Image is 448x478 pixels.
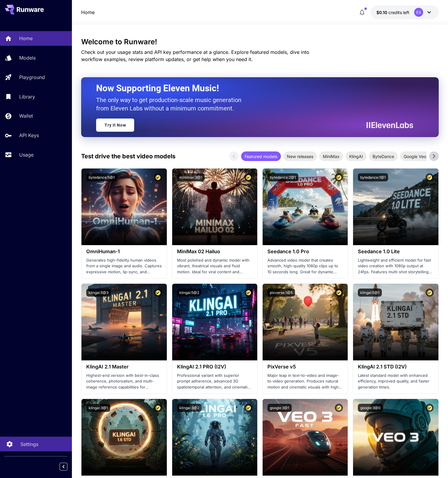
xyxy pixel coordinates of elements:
p: Latest standard model with enhanced efficiency, improved quality, and faster generation times. [358,373,433,390]
button: klingai:5@2 [177,289,202,297]
p: Library [19,93,35,100]
p: Test drive the best video models [81,152,175,161]
button: pixverse:1@5 [267,289,295,297]
p: The only way to get production-scale music generation from Eleven Labs without a minimum commitment. [96,96,246,113]
h3: Seedance 1.0 Lite [358,249,433,254]
h3: MiniMax 02 Hailuo [177,249,252,254]
span: Check out your usage stats and API key performance at a glance. Explore featured models, dive int... [81,49,309,62]
p: API Keys [19,132,39,139]
h3: KlingAI 2.1 PRO (I2V) [177,364,252,370]
p: Home [19,35,33,42]
button: $0.09779ES [370,5,439,19]
img: alt [353,399,438,476]
a: Try It Now [96,119,134,132]
span: credits left [388,10,409,15]
button: klingai:3@1 [86,404,110,412]
p: Highest-end version with best-in-class coherence, photorealism, and multi-image reference capabil... [86,373,162,390]
div: MiniMax [319,151,343,161]
button: minimax:3@1 [177,173,205,181]
span: Featured models [241,153,281,160]
button: bytedance:5@1 [86,173,117,181]
div: ByteDance [369,151,398,161]
img: alt [172,284,257,360]
span: MiniMax [319,153,343,160]
p: Usage [19,151,34,158]
h3: PixVerse v5 [267,364,343,370]
span: $0.10 [376,10,388,15]
div: ES [414,8,423,17]
button: Certified Model – Vetted for best performance and includes a commercial license. [426,173,434,181]
h3: OmniHuman‑1 [86,249,162,254]
button: Certified Model – Vetted for best performance and includes a commercial license. [426,289,434,297]
h3: KlingAI 2.1 Master [86,364,162,370]
img: alt [81,284,167,360]
p: Lightweight and efficient model for fast video creation with 1080p output at 24fps. Features mult... [358,257,433,275]
p: Playground [19,74,45,81]
button: bytedance:2@1 [267,173,298,181]
img: alt [353,284,438,360]
p: Settings [20,441,38,448]
img: alt [172,399,257,476]
button: Certified Model – Vetted for best performance and includes a commercial license. [244,173,252,181]
button: Certified Model – Vetted for best performance and includes a commercial license. [244,289,252,297]
button: Certified Model – Vetted for best performance and includes a commercial license. [335,404,343,412]
nav: breadcrumb [81,9,95,16]
div: Featured models [241,151,281,161]
button: Certified Model – Vetted for best performance and includes a commercial license. [335,289,343,297]
button: google:3@1 [267,404,292,412]
a: Home [81,9,95,16]
button: Certified Model – Vetted for best performance and includes a commercial license. [335,173,343,181]
button: Certified Model – Vetted for best performance and includes a commercial license. [426,404,434,412]
img: alt [353,169,438,245]
button: klingai:5@3 [86,289,111,297]
p: Professional variant with superior prompt adherence, advanced 3D spatiotemporal attention, and ci... [177,373,252,390]
h3: Welcome to Runware! [81,38,438,46]
p: Generates high-fidelity human videos from a single image and audio. Captures expressive motion, l... [86,257,162,275]
button: Certified Model – Vetted for best performance and includes a commercial license. [244,404,252,412]
div: Google Veo [400,151,430,161]
button: Certified Model – Vetted for best performance and includes a commercial license. [154,289,162,297]
img: alt [81,169,167,245]
button: klingai:5@1 [358,289,382,297]
p: Wallet [19,112,33,119]
button: Certified Model – Vetted for best performance and includes a commercial license. [154,173,162,181]
div: Collapse sidebar [64,461,72,472]
span: New releases [283,153,317,160]
span: KlingAI [346,153,367,160]
button: google:3@0 [358,404,383,412]
h3: KlingAI 2.1 STD (I2V) [358,364,433,370]
img: alt [263,169,348,245]
img: alt [172,169,257,245]
h3: Seedance 1.0 Pro [267,249,343,254]
img: alt [81,399,167,476]
div: $0.09779 [376,9,409,16]
p: Major leap in text-to-video and image-to-video generation. Produces natural motion and cinematic ... [267,373,343,390]
button: Certified Model – Vetted for best performance and includes a commercial license. [154,404,162,412]
h2: Now Supporting Eleven Music! [96,83,408,94]
span: Google Veo [400,153,430,160]
img: alt [263,284,348,360]
div: New releases [283,151,317,161]
span: ByteDance [369,153,398,160]
p: Advanced video model that creates smooth, high-quality 1080p clips up to 10 seconds long. Great f... [267,257,343,275]
div: KlingAI [346,151,367,161]
button: klingai:3@2 [177,404,202,412]
button: Collapse sidebar [60,463,67,471]
img: alt [263,399,348,476]
button: bytedance:1@1 [358,173,388,181]
p: Models [19,54,36,61]
p: Most polished and dynamic model with vibrant, theatrical visuals and fluid motion. Ideal for vira... [177,257,252,275]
